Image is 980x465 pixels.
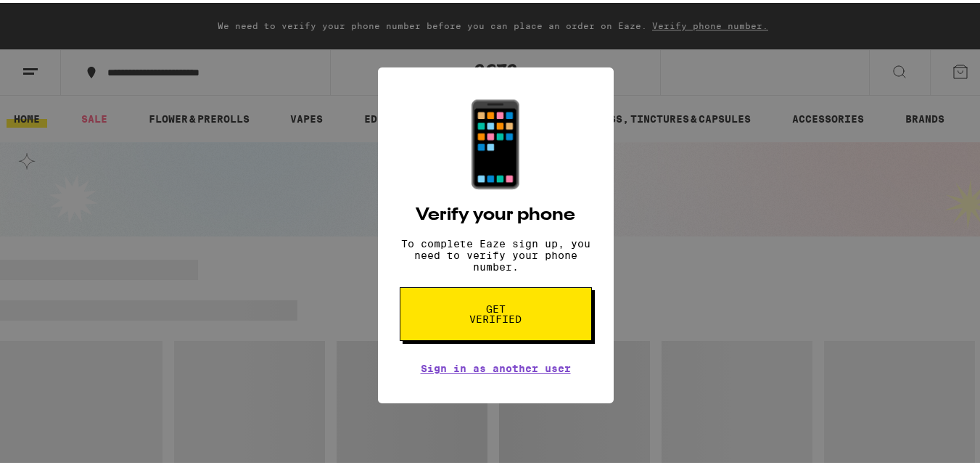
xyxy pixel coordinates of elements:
span: Get verified [458,301,533,321]
button: Get verified [400,284,592,338]
h2: Verify your phone [416,204,575,221]
p: To complete Eaze sign up, you need to verify your phone number. [400,235,592,270]
div: 📱 [445,94,546,189]
a: Sign in as another user [421,360,571,371]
